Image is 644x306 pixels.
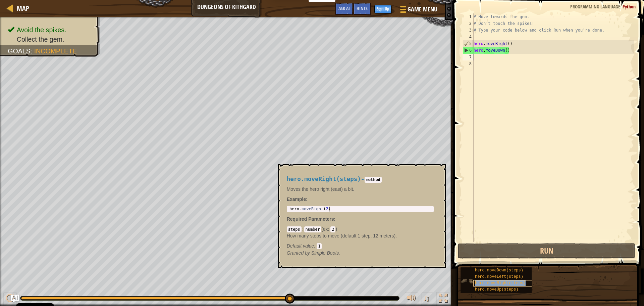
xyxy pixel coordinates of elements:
span: : [334,216,336,222]
span: Default value [287,243,314,249]
span: Example [287,196,306,202]
span: Granted by [287,250,311,256]
strong: : [287,196,308,202]
code: 1 [317,243,322,249]
span: : [328,226,330,232]
span: ex [323,226,328,232]
div: ( ) [287,226,434,249]
em: Simple Boots. [287,250,340,256]
code: steps [287,226,302,232]
h4: - [287,176,434,182]
span: Required Parameters [287,216,334,222]
span: : [302,226,304,232]
span: : [314,243,317,249]
p: Moves the hero right (east) a bit. [287,186,434,192]
code: 2 [330,226,335,232]
span: hero.moveRight(steps) [287,176,361,182]
code: number [304,226,321,232]
p: How many steps to move (default 1 step, 12 meters). [287,232,434,239]
code: method [365,177,382,183]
